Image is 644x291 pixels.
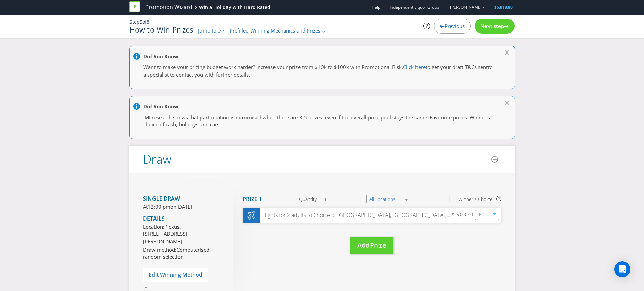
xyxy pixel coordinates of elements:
div: Win a Holiday with Hard Rated [199,4,270,11]
span: 8 [147,19,149,25]
span: Prize [370,241,386,250]
span: Computerised random selection [143,246,209,260]
span: Quantity [299,196,317,203]
h4: Prize 1 [243,196,262,202]
div: Winner's Choice [458,196,493,203]
h1: How to Win Prizes [129,25,193,34]
h2: Draw [143,152,171,166]
span: $6,818.80 [494,4,513,10]
span: Draw method: [143,246,176,253]
span: of [142,19,147,25]
a: Help [372,4,380,10]
button: AddPrize [350,237,393,254]
span: Prefilled Winning Mechanics and Prizes [230,27,320,34]
span: Location: [143,223,164,230]
span: At [143,203,148,210]
span: Add [357,241,370,250]
h4: Single draw [143,196,222,202]
span: Previous [445,23,465,29]
span: 5 [140,19,142,25]
div: Open Intercom Messenger [614,261,630,277]
p: IMI research shows that participation is maximised when there are 3-5 prizes, even if the overall... [143,114,494,128]
span: 12:00 pm [148,203,170,210]
span: [DATE] [176,203,192,210]
span: Want to make your prizing budget work harder? Increase your prize from $10k to $100k with Promoti... [143,64,403,70]
a: Promotion Wizard [145,3,192,11]
span: Step [129,19,140,25]
a: [PERSON_NAME] [443,4,482,10]
span: Independent Liquor Group [390,4,439,10]
span: on [170,203,176,210]
div: Flights for 2 adults to Choice of [GEOGRAPHIC_DATA], [GEOGRAPHIC_DATA], [GEOGRAPHIC_DATA] or [GEO... [260,211,452,219]
div: $25,000.00 [452,211,475,220]
span: Plexus, [STREET_ADDRESS][PERSON_NAME] [143,223,187,245]
a: Edit [479,211,486,219]
button: Edit Winning Method [143,268,208,282]
span: Jump to... [198,27,220,34]
h4: Details [143,216,222,222]
span: Edit Winning Method [149,271,202,278]
span: Next step [480,23,504,29]
a: Click here [403,64,426,70]
span: to get your draft T&Cs sentto a specialist to contact you with further details. [143,64,493,78]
